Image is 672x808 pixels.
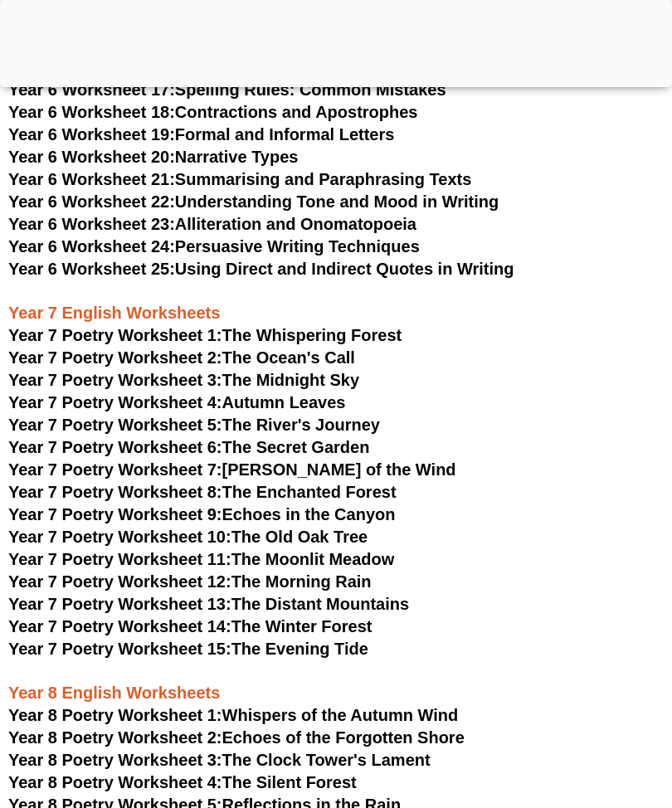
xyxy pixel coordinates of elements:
span: Year 6 Worksheet 25: [8,260,175,278]
span: Year 7 Poetry Worksheet 13: [8,595,231,613]
a: Year 6 Worksheet 20:Narrative Types [8,148,298,166]
a: Year 7 Poetry Worksheet 2:The Ocean's Call [8,348,355,367]
span: Year 7 Poetry Worksheet 3: [8,371,222,389]
span: Year 6 Worksheet 19: [8,125,175,144]
a: Year 6 Worksheet 18:Contractions and Apostrophes [8,103,417,121]
a: Year 7 Poetry Worksheet 7:[PERSON_NAME] of the Wind [8,460,456,479]
span: Year 8 Poetry Worksheet 1: [8,706,222,724]
a: Year 7 Poetry Worksheet 8:The Enchanted Forest [8,483,397,501]
a: Year 7 Poetry Worksheet 12:The Morning Rain [8,572,372,591]
a: Year 8 Poetry Worksheet 1:Whispers of the Autumn Wind [8,706,458,724]
a: Year 7 Poetry Worksheet 1:The Whispering Forest [8,326,402,344]
h3: Year 8 English Worksheets [8,660,664,703]
span: Year 6 Worksheet 22: [8,192,175,211]
a: Year 6 Worksheet 25:Using Direct and Indirect Quotes in Writing [8,260,514,278]
span: Year 7 Poetry Worksheet 2: [8,348,222,367]
a: Year 6 Worksheet 22:Understanding Tone and Mood in Writing [8,192,499,211]
span: Year 7 Poetry Worksheet 7: [8,460,222,479]
span: Year 6 Worksheet 24: [8,237,175,256]
a: Year 6 Worksheet 23:Alliteration and Onomatopoeia [8,215,416,233]
span: Year 7 Poetry Worksheet 4: [8,393,222,411]
a: Year 6 Worksheet 17:Spelling Rules: Common Mistakes [8,80,446,99]
iframe: Chat Widget [379,621,672,808]
span: Year 7 Poetry Worksheet 5: [8,416,222,434]
span: Year 6 Worksheet 17: [8,80,175,99]
span: Year 7 Poetry Worksheet 8: [8,483,222,501]
span: Year 7 Poetry Worksheet 9: [8,505,222,523]
span: Year 7 Poetry Worksheet 10: [8,528,231,546]
a: Year 6 Worksheet 24:Persuasive Writing Techniques [8,237,420,256]
a: Year 7 Poetry Worksheet 10:The Old Oak Tree [8,528,368,546]
span: Year 7 Poetry Worksheet 15: [8,640,231,658]
h3: Year 7 English Worksheets [8,280,664,324]
a: Year 6 Worksheet 21:Summarising and Paraphrasing Texts [8,170,471,188]
span: Year 8 Poetry Worksheet 4: [8,773,222,791]
span: Year 7 Poetry Worksheet 1: [8,326,222,344]
span: Year 8 Poetry Worksheet 2: [8,728,222,747]
span: Year 7 Poetry Worksheet 6: [8,438,222,456]
span: Year 7 Poetry Worksheet 12: [8,572,231,591]
a: Year 7 Poetry Worksheet 3:The Midnight Sky [8,371,359,389]
a: Year 8 Poetry Worksheet 3:The Clock Tower's Lament [8,751,431,769]
a: Year 7 Poetry Worksheet 5:The River's Journey [8,416,380,434]
a: Year 7 Poetry Worksheet 14:The Winter Forest [8,617,373,635]
a: Year 7 Poetry Worksheet 15:The Evening Tide [8,640,368,658]
span: Year 6 Worksheet 20: [8,148,175,166]
a: Year 6 Worksheet 19:Formal and Informal Letters [8,125,394,144]
a: Year 7 Poetry Worksheet 13:The Distant Mountains [8,595,409,613]
a: Year 7 Poetry Worksheet 6:The Secret Garden [8,438,369,456]
a: Year 7 Poetry Worksheet 4:Autumn Leaves [8,393,345,411]
a: Year 8 Poetry Worksheet 2:Echoes of the Forgotten Shore [8,728,465,747]
span: Year 7 Poetry Worksheet 14: [8,617,231,635]
span: Year 6 Worksheet 23: [8,215,175,233]
span: Year 7 Poetry Worksheet 11: [8,550,231,568]
a: Year 7 Poetry Worksheet 11:The Moonlit Meadow [8,550,394,568]
span: Year 8 Poetry Worksheet 3: [8,751,222,769]
span: Year 6 Worksheet 21: [8,170,175,188]
span: Year 6 Worksheet 18: [8,103,175,121]
a: Year 8 Poetry Worksheet 4:The Silent Forest [8,773,357,791]
a: Year 7 Poetry Worksheet 9:Echoes in the Canyon [8,505,395,523]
